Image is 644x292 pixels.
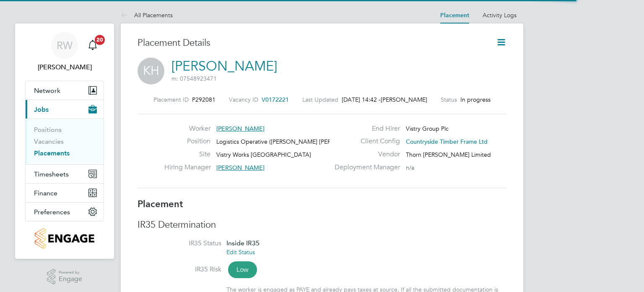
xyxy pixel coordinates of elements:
label: IR35 Risk [138,265,221,274]
label: Position [164,137,210,146]
h3: Placement Details [138,37,483,49]
span: Vistry Works [GEOGRAPHIC_DATA] [216,151,311,158]
a: 20 [84,32,101,59]
span: KH [138,58,164,84]
span: Low [228,261,257,278]
label: Deployment Manager [330,163,400,172]
b: Placement [138,198,183,210]
span: P292081 [192,96,216,103]
span: n/a [406,164,414,171]
span: Vistry Group Plc [406,125,449,132]
span: [PERSON_NAME] [381,96,427,103]
a: Vacancies [34,137,64,145]
a: Positions [34,126,62,134]
span: Preferences [34,208,70,216]
label: End Hirer [330,124,400,133]
span: [PERSON_NAME] [216,164,265,171]
button: Jobs [26,100,104,118]
span: Timesheets [34,170,69,178]
a: [PERSON_NAME] [171,58,277,74]
label: Vendor [330,150,400,159]
a: Activity Logs [483,11,517,19]
button: Network [26,81,104,100]
div: Jobs [26,118,104,164]
a: RW[PERSON_NAME] [25,32,104,72]
span: Jobs [34,105,49,113]
span: Powered by [59,269,82,276]
span: Engage [59,276,82,283]
a: All Placements [121,11,173,19]
a: Go to home page [25,228,104,249]
span: [PERSON_NAME] [216,125,265,132]
span: Finance [34,189,57,197]
label: Vacancy ID [229,96,258,103]
a: Placement [440,12,469,19]
span: RW [57,40,73,51]
label: Client Config [330,137,400,146]
label: Last Updated [302,96,338,103]
button: Finance [26,184,104,202]
span: V0172221 [262,96,289,103]
img: countryside-properties-logo-retina.png [35,228,94,249]
button: Timesheets [26,165,104,183]
a: Placements [34,149,70,157]
nav: Main navigation [15,24,114,259]
span: In progress [460,96,491,103]
span: 20 [95,35,105,45]
label: Status [441,96,457,103]
label: IR35 Status [138,239,221,248]
label: Worker [164,124,210,133]
button: Preferences [26,203,104,221]
a: Edit Status [226,248,255,256]
label: Placement ID [153,96,189,103]
span: Thorn [PERSON_NAME] Limited [406,151,491,158]
span: Network [34,87,60,95]
span: Logistics Operative ([PERSON_NAME] [PERSON_NAME]) [216,138,367,145]
span: [DATE] 14:42 - [342,96,381,103]
span: Richard Walsh [25,62,104,72]
h3: IR35 Determination [138,219,506,231]
span: m: 07548923471 [171,75,217,82]
span: Countryside Timber Frame Ltd [406,138,488,145]
a: Powered byEngage [47,269,83,285]
label: Hiring Manager [164,163,210,172]
span: Inside IR35 [226,239,260,247]
label: Site [164,150,210,159]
